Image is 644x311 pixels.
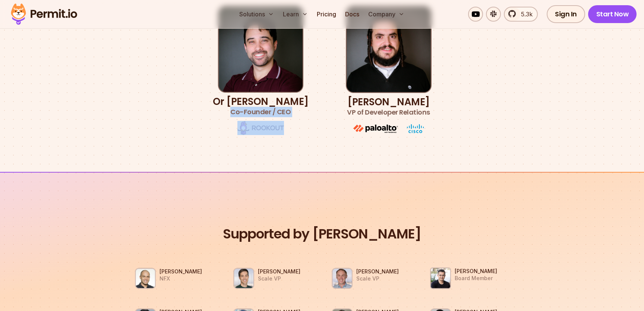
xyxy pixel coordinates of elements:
[314,7,339,22] a: Pricing
[407,124,424,133] img: cisco
[213,96,309,117] h3: Or [PERSON_NAME]
[346,6,432,93] img: Gabriel L. Manor | VP of Developer Relations, GTM
[213,107,309,117] span: Co-Founder / CEO
[237,121,284,135] img: Rookout
[342,7,362,22] a: Docs
[7,1,80,27] img: Permit logo
[365,7,407,22] button: Company
[347,107,430,118] span: VP of Developer Relations
[332,268,353,289] img: Ariel Tseitlin Scale VP
[124,225,520,243] h2: Supported by [PERSON_NAME]
[258,268,300,275] h3: [PERSON_NAME]
[517,10,533,19] span: 5.3k
[588,5,637,23] a: Start Now
[356,268,399,275] h3: [PERSON_NAME]
[356,275,399,282] p: Scale VP
[280,7,311,22] button: Learn
[504,7,538,22] a: 5.3k
[135,268,156,289] img: Gigi Levy Weiss NFX
[430,267,451,289] img: Asaf Cohen Board Member
[455,275,497,282] p: Board Member
[353,125,398,133] img: paloalto
[160,275,202,282] p: NFX
[455,267,497,275] h3: [PERSON_NAME]
[160,268,202,275] h3: [PERSON_NAME]
[258,275,300,282] p: Scale VP
[547,5,585,23] a: Sign In
[347,97,430,118] h3: [PERSON_NAME]
[233,268,254,289] img: Eric Anderson Scale VP
[218,6,303,93] img: Or Weis | Co-Founder / CEO
[236,7,277,22] button: Solutions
